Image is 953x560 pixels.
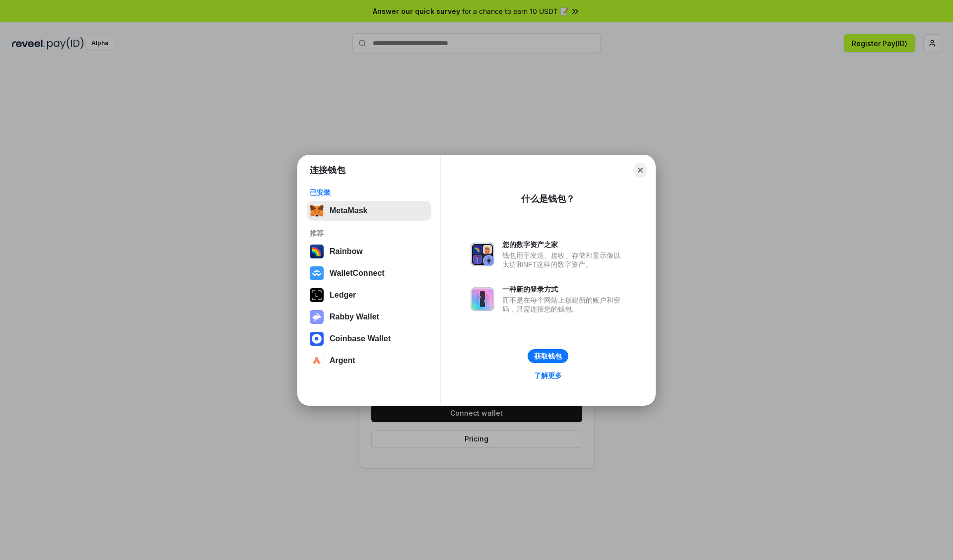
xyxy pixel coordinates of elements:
[310,164,345,176] h1: 连接钱包
[330,247,363,256] div: Rainbow
[502,285,625,294] div: 一种新的登录方式
[521,193,575,205] div: 什么是钱包？
[307,201,431,221] button: MetaMask
[534,352,562,361] div: 获取钱包
[471,287,494,311] img: svg+xml,%3Csvg%20xmlns%3D%22http%3A%2F%2Fwww.w3.org%2F2000%2Fsvg%22%20fill%3D%22none%22%20viewBox...
[307,329,431,349] button: Coinbase Wallet
[307,285,431,305] button: Ledger
[310,354,324,368] img: svg+xml,%3Csvg%20width%3D%2228%22%20height%3D%2228%22%20viewBox%3D%220%200%2028%2028%22%20fill%3D...
[330,356,355,365] div: Argent
[330,312,379,321] div: Rabby Wallet
[502,296,625,313] div: 而不是在每个网站上创建新的账户和密码，只需连接您的钱包。
[310,332,324,346] img: svg+xml,%3Csvg%20width%3D%2228%22%20height%3D%2228%22%20viewBox%3D%220%200%2028%2028%22%20fill%3D...
[471,243,494,266] img: svg+xml,%3Csvg%20xmlns%3D%22http%3A%2F%2Fwww.w3.org%2F2000%2Fsvg%22%20fill%3D%22none%22%20viewBox...
[528,369,568,382] a: 了解更多
[307,263,431,283] button: WalletConnect
[330,334,391,343] div: Coinbase Wallet
[310,188,428,197] div: 已安装
[310,310,324,324] img: svg+xml,%3Csvg%20xmlns%3D%22http%3A%2F%2Fwww.w3.org%2F2000%2Fsvg%22%20fill%3D%22none%22%20viewBox...
[307,242,431,261] button: Rainbow
[307,307,431,327] button: Rabby Wallet
[330,291,356,300] div: Ledger
[502,240,625,249] div: 您的数字资产之家
[307,351,431,371] button: Argent
[310,204,324,218] img: svg+xml,%3Csvg%20fill%3D%22none%22%20height%3D%2233%22%20viewBox%3D%220%200%2035%2033%22%20width%...
[310,245,324,258] img: svg+xml,%3Csvg%20width%3D%22120%22%20height%3D%22120%22%20viewBox%3D%220%200%20120%20120%22%20fil...
[310,266,324,280] img: svg+xml,%3Csvg%20width%3D%2228%22%20height%3D%2228%22%20viewBox%3D%220%200%2028%2028%22%20fill%3D...
[528,349,568,363] button: 获取钱包
[330,269,385,278] div: WalletConnect
[330,206,367,215] div: MetaMask
[310,288,324,302] img: svg+xml,%3Csvg%20xmlns%3D%22http%3A%2F%2Fwww.w3.org%2F2000%2Fsvg%22%20width%3D%2228%22%20height%3...
[534,371,562,380] div: 了解更多
[633,163,647,177] button: Close
[502,251,625,269] div: 钱包用于发送、接收、存储和显示像以太坊和NFT这样的数字资产。
[310,229,428,238] div: 推荐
